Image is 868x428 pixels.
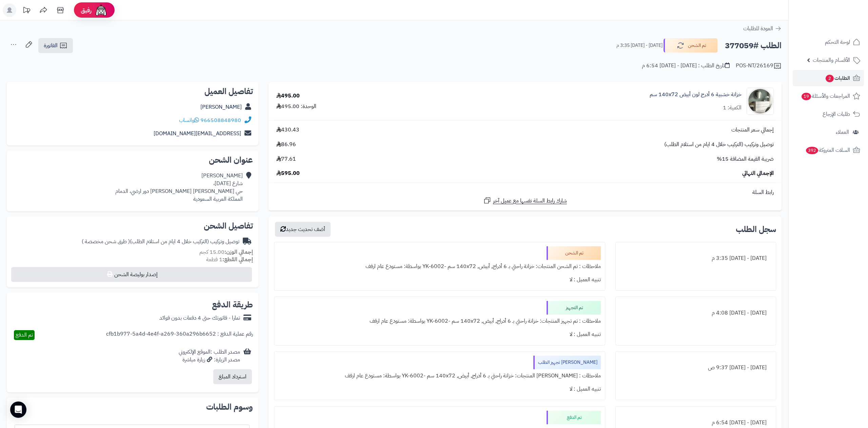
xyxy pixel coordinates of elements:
div: [PERSON_NAME] شارع [DATE]، حي [PERSON_NAME] [PERSON_NAME] دور ارضي، الدمام المملكة العربية السعودية [115,172,243,203]
a: السلات المتروكة392 [793,142,864,158]
a: لوحة التحكم [793,34,864,50]
a: [EMAIL_ADDRESS][DOMAIN_NAME] [154,129,241,138]
div: مصدر الزيارة: زيارة مباشرة [179,356,240,364]
a: العملاء [793,124,864,140]
a: الطلبات2 [793,70,864,86]
div: رابط السلة [271,189,779,196]
div: تم الشحن [547,246,601,260]
div: ملاحظات : تم تجهيز المنتجات: خزانة راحتي بـ 6 أدراج, أبيض, ‎140x72 سم‏ -YK-6002 بواسطة: مستودع عا... [278,315,601,328]
span: العملاء [836,127,849,137]
a: شارك رابط السلة نفسها مع عميل آخر [483,196,567,205]
span: شارك رابط السلة نفسها مع عميل آخر [493,197,567,205]
strong: إجمالي الوزن: [224,248,253,256]
span: 595.00 [276,170,300,177]
span: تم الدفع [16,331,33,339]
div: [PERSON_NAME] تجهيز الطلب [533,356,601,369]
span: لوحة التحكم [825,37,850,47]
span: 86.96 [276,141,296,148]
span: 19 [801,92,811,101]
a: طلبات الإرجاع [793,106,864,122]
a: خزانة خشبية 6 أدرج لون أبيض 140x72 سم [650,91,742,99]
span: طلبات الإرجاع [823,109,850,119]
a: المراجعات والأسئلة19 [793,88,864,104]
div: [DATE] - [DATE] 3:35 م [620,252,772,265]
div: تم الدفع [547,411,601,424]
h2: تفاصيل العميل [12,87,253,95]
div: ملاحظات : [PERSON_NAME] المنتجات: خزانة راحتي بـ 6 أدراج, أبيض, ‎140x72 سم‏ -YK-6002 بواسطة: مستو... [278,369,601,382]
h2: وسوم الطلبات [12,403,253,411]
img: ai-face.png [94,3,108,17]
span: الإجمالي النهائي [742,170,774,177]
div: تنبيه العميل : لا [278,273,601,286]
small: [DATE] - [DATE] 3:35 م [616,42,663,49]
a: [PERSON_NAME] [200,103,242,111]
span: المراجعات والأسئلة [801,91,850,101]
img: logo-2.png [822,11,862,25]
h2: طريقة الدفع [212,301,253,309]
span: إجمالي سعر المنتجات [731,126,774,134]
h2: تفاصيل الشحن [12,222,253,230]
small: 1 قطعة [206,255,253,264]
div: [DATE] - [DATE] 4:08 م [620,306,772,320]
button: إصدار بوليصة الشحن [11,267,252,282]
div: تنبيه العميل : لا [278,328,601,341]
div: تاريخ الطلب : [DATE] - [DATE] 6:54 م [642,62,730,70]
span: 77.61 [276,155,296,163]
span: الأقسام والمنتجات [813,55,850,65]
div: ملاحظات : تم الشحن المنتجات: خزانة راحتي بـ 6 أدراج, أبيض, ‎140x72 سم‏ -YK-6002 بواسطة: مستودع عا... [278,260,601,273]
button: تم الشحن [664,38,718,53]
a: 966508848980 [200,116,241,124]
span: الفاتورة [44,41,58,50]
div: POS-NT/26169 [736,62,782,70]
img: 1746709299-1702541934053-68567865785768-1000x1000-90x90.jpg [747,88,773,115]
a: تحديثات المنصة [18,3,35,19]
div: رقم عملية الدفع : cfb1b977-5a4d-4e4f-a269-360a296b6652 [106,330,253,340]
span: ( طرق شحن مخصصة ) [82,237,130,246]
h2: الطلب #377059 [725,39,782,53]
span: 2 [825,74,834,83]
strong: إجمالي القطع: [222,255,253,264]
span: العودة للطلبات [743,24,773,33]
div: توصيل وتركيب (التركيب خلال 4 ايام من استلام الطلب) [82,238,239,246]
div: [DATE] - [DATE] 9:37 ص [620,361,772,374]
a: العودة للطلبات [743,24,782,33]
div: تم التجهيز [547,301,601,315]
a: واتساب [179,116,199,124]
span: ضريبة القيمة المضافة 15% [717,155,774,163]
span: رفيق [81,6,92,14]
span: الطلبات [825,73,850,83]
span: 430.43 [276,126,299,134]
button: أضف تحديث جديد [275,222,331,237]
span: السلات المتروكة [805,145,850,155]
a: الفاتورة [38,38,73,53]
div: تنبيه العميل : لا [278,382,601,396]
h2: عنوان الشحن [12,156,253,164]
span: توصيل وتركيب (التركيب خلال 4 ايام من استلام الطلب) [664,141,774,148]
button: استرداد المبلغ [213,369,252,384]
div: الوحدة: 495.00 [276,103,316,110]
span: 392 [806,146,819,155]
div: مصدر الطلب :الموقع الإلكتروني [179,348,240,364]
div: Open Intercom Messenger [10,402,26,418]
div: الكمية: 1 [723,104,742,112]
small: 15.00 كجم [199,248,253,256]
div: 495.00 [276,92,300,100]
h3: سجل الطلب [736,225,776,233]
div: تمارا - فاتورتك حتى 4 دفعات بدون فوائد [159,314,240,322]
